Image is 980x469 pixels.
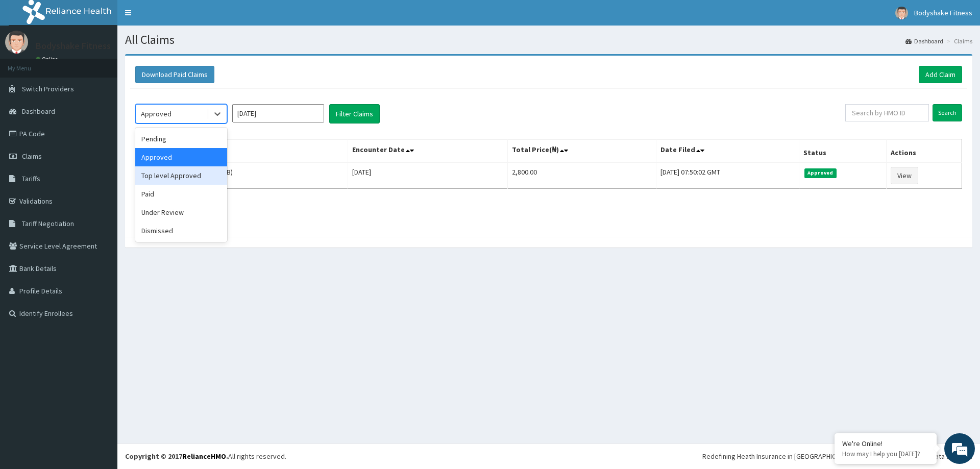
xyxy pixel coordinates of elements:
a: View [891,167,918,184]
span: Switch Providers [22,84,74,93]
span: Claims [22,152,42,161]
th: Status [799,139,887,163]
th: Total Price(₦) [508,139,656,163]
td: [PERSON_NAME] (LGL/10033/B) [136,162,348,189]
button: Download Paid Claims [135,66,214,83]
div: Top level Approved [135,166,227,185]
a: Online [36,56,60,63]
th: Actions [886,139,962,163]
span: We're online! [59,129,141,232]
th: Date Filed [656,139,799,163]
a: Add Claim [919,66,962,83]
input: Select Month and Year [232,104,324,122]
li: Claims [944,37,972,45]
input: Search [933,104,962,121]
p: Bodyshake Fitness [36,41,111,51]
textarea: Type your message and hit 'Enter' [5,279,194,314]
a: Dashboard [905,37,943,45]
span: Tariff Negotiation [22,219,74,228]
div: Minimize live chat window [167,5,192,30]
footer: All rights reserved. [117,443,980,469]
p: How may I help you today? [842,450,929,458]
div: We're Online! [842,439,929,448]
a: RelianceHMO [182,452,226,461]
div: Approved [135,148,227,166]
h1: All Claims [125,33,972,46]
div: Under Review [135,203,227,221]
th: Name [136,139,348,163]
span: Dashboard [22,107,55,116]
img: d_794563401_company_1708531726252_794563401 [19,51,41,77]
div: Redefining Heath Insurance in [GEOGRAPHIC_DATA] using Telemedicine and Data Science! [702,451,972,461]
span: Tariffs [22,174,40,183]
div: Pending [135,130,227,148]
input: Search by HMO ID [845,104,929,121]
span: Approved [804,168,837,178]
img: User Image [895,7,908,19]
div: Dismissed [135,221,227,240]
img: User Image [5,31,28,54]
td: [DATE] 07:50:02 GMT [656,162,799,189]
strong: Copyright © 2017 . [125,452,228,461]
td: 2,800.00 [508,162,656,189]
button: Filter Claims [329,104,380,124]
span: Bodyshake Fitness [914,8,972,17]
div: Paid [135,185,227,203]
div: Approved [141,109,171,119]
td: [DATE] [348,162,508,189]
th: Encounter Date [348,139,508,163]
div: Chat with us now [53,57,171,70]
